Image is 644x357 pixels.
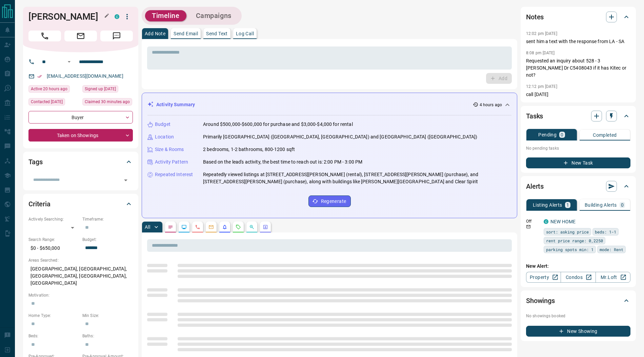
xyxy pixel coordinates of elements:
p: Budget: [82,237,133,243]
button: Open [121,175,130,185]
button: Open [65,58,73,66]
a: Mr.Loft [596,272,630,283]
p: Repeated Interest [155,171,193,178]
div: Activity Summary4 hours ago [147,98,511,111]
h2: Tasks [526,111,543,121]
svg: Notes [168,224,173,230]
div: condos.ca [544,219,548,224]
svg: Requests [236,224,241,230]
p: Off [526,218,540,224]
span: Signed up [DATE] [85,86,116,92]
span: Message [100,31,133,41]
a: Condos [561,272,596,283]
p: 12:02 pm [DATE] [526,31,557,36]
p: Motivation: [28,292,133,298]
p: 0 [561,132,563,137]
h1: [PERSON_NAME] [28,11,104,22]
span: Email [64,31,97,41]
p: Min Size: [82,313,133,319]
p: All [145,225,150,229]
p: 0 [621,203,624,207]
h2: Tags [28,156,42,167]
p: Home Type: [28,313,79,319]
p: Baths: [82,333,133,339]
p: Add Note [145,31,165,36]
p: [GEOGRAPHIC_DATA], [GEOGRAPHIC_DATA], [GEOGRAPHIC_DATA], [GEOGRAPHIC_DATA], [GEOGRAPHIC_DATA] [28,263,133,289]
p: Listing Alerts [533,203,562,207]
h2: Criteria [28,199,51,209]
span: mode: Rent [600,246,623,253]
div: Mon Oct 13 2025 [28,85,79,95]
p: sent him a text with the response from LA - SA [526,38,630,45]
a: [EMAIL_ADDRESS][DOMAIN_NAME] [47,73,123,79]
span: Active 20 hours ago [31,86,67,92]
svg: Opportunities [249,224,255,230]
svg: Lead Browsing Activity [181,224,187,230]
p: Requested an inquiry about 528 - 3 [PERSON_NAME] Dr C5408043 if it has Kitec or not? [526,57,630,79]
svg: Email Verified [37,74,42,79]
span: beds: 1-1 [595,228,616,235]
button: Regenerate [308,195,351,207]
p: 2 bedrooms, 1-2 bathrooms, 800-1200 sqft [203,146,295,153]
p: Beds: [28,333,79,339]
svg: Agent Actions [263,224,268,230]
p: Repeatedly viewed listings at [STREET_ADDRESS][PERSON_NAME] (rental), [STREET_ADDRESS][PERSON_NAM... [203,171,511,185]
p: Activity Pattern [155,158,188,166]
p: Building Alerts [585,203,617,207]
p: Send Text [206,31,228,36]
p: Activity Summary [156,101,195,108]
span: sort: asking price [546,228,589,235]
p: No pending tasks [526,143,630,153]
div: Wed Jan 31 2024 [28,98,79,108]
p: Size & Rooms [155,146,184,153]
p: New Alert: [526,263,630,270]
div: Tags [28,154,133,170]
p: Actively Searching: [28,216,79,222]
div: Criteria [28,196,133,212]
p: Pending [538,132,557,137]
p: call [DATE] [526,91,630,98]
p: Log Call [236,31,254,36]
svg: Calls [195,224,200,230]
div: Tasks [526,108,630,124]
p: Budget [155,121,170,128]
p: No showings booked [526,313,630,319]
p: Search Range: [28,237,79,243]
button: New Showing [526,326,630,337]
p: Completed [593,133,617,137]
span: parking spots min: 1 [546,246,593,253]
button: New Task [526,157,630,168]
p: Timeframe: [82,216,133,222]
div: Tue Oct 14 2025 [82,98,133,108]
button: Timeline [145,10,186,21]
p: 12:12 pm [DATE] [526,84,557,89]
a: Property [526,272,561,283]
p: Areas Searched: [28,257,133,263]
span: Claimed 30 minutes ago [85,98,130,105]
p: Location [155,133,174,140]
div: Buyer [28,111,133,124]
h2: Notes [526,12,544,22]
p: Send Email [174,31,198,36]
svg: Email [526,224,531,229]
div: Showings [526,293,630,309]
div: Taken on Showings [28,129,133,142]
button: Campaigns [189,10,238,21]
p: 8:08 pm [DATE] [526,51,555,55]
p: 4 hours ago [480,102,502,108]
svg: Emails [208,224,214,230]
p: Primarily [GEOGRAPHIC_DATA] ([GEOGRAPHIC_DATA], [GEOGRAPHIC_DATA]) and [GEOGRAPHIC_DATA] ([GEOGRA... [203,133,477,140]
span: Contacted [DATE] [31,98,63,105]
p: Around $500,000-$600,000 for purchase and $3,000-$4,000 for rental [203,121,353,128]
span: Call [28,31,61,41]
div: Mon Feb 27 2017 [82,85,133,95]
p: 1 [566,203,569,207]
a: NEW HOME [550,219,576,224]
p: $0 - $650,000 [28,243,79,254]
svg: Listing Alerts [222,224,227,230]
p: Based on the lead's activity, the best time to reach out is: 2:00 PM - 3:00 PM [203,158,362,166]
div: Alerts [526,178,630,194]
h2: Showings [526,295,555,306]
div: Notes [526,9,630,25]
h2: Alerts [526,181,544,192]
